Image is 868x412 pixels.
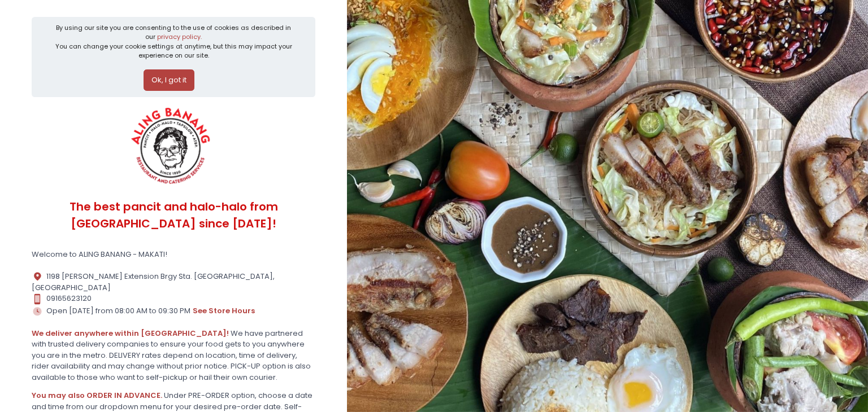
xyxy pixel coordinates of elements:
[32,249,315,260] div: Welcome to ALING BANANG - MAKATI!
[32,328,229,339] b: We deliver anywhere within [GEOGRAPHIC_DATA]!
[192,305,255,317] button: see store hours
[124,104,219,189] img: ALING BANANG
[32,305,315,317] div: Open [DATE] from 08:00 AM to 09:30 PM
[32,271,315,293] div: 1198 [PERSON_NAME] Extension Brgy Sta. [GEOGRAPHIC_DATA], [GEOGRAPHIC_DATA]
[51,23,297,60] div: By using our site you are consenting to the use of cookies as described in our You can change you...
[32,189,315,242] div: The best pancit and halo-halo from [GEOGRAPHIC_DATA] since [DATE]!
[157,32,202,41] a: privacy policy.
[32,390,162,401] b: You may also ORDER IN ADVANCE.
[144,69,194,91] button: Ok, I got it
[32,293,315,304] div: 09165623120
[32,328,315,383] div: We have partnered with trusted delivery companies to ensure your food gets to you anywhere you ar...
